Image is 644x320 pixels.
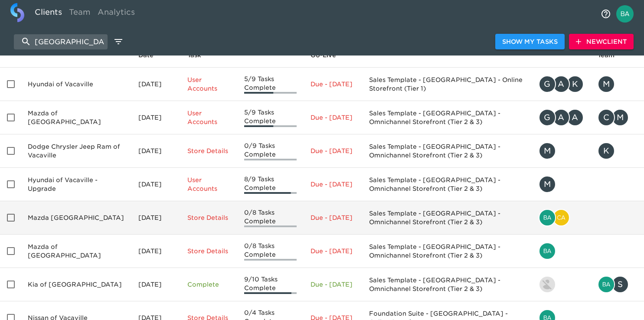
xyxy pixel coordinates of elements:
div: bailey.rubin@cdk.com, skimbro@kiavacaville.com [598,276,637,293]
td: [DATE] [131,168,180,201]
div: C [598,109,615,126]
td: [DATE] [131,201,180,235]
p: User Accounts [187,176,230,193]
td: [DATE] [131,134,180,168]
p: Due - [DATE] [311,213,355,222]
td: 8/9 Tasks Complete [237,168,304,201]
td: Mazda [GEOGRAPHIC_DATA] [21,201,131,235]
p: Due - [DATE] [311,147,355,155]
td: Hyundai of Vacaville [21,68,131,101]
td: Sales Template - [GEOGRAPHIC_DATA] - Omnichannel Storefront (Tier 2 & 3) [362,268,532,301]
p: Store Details [187,247,230,255]
p: Complete [187,280,230,289]
div: M [539,142,556,160]
div: bailey.rubin@cdk.com, catherine.manisharaj@cdk.com [539,209,584,226]
button: notifications [595,3,616,24]
td: 9/10 Tasks Complete [237,268,304,301]
a: Team [65,3,94,24]
td: 0/8 Tasks Complete [237,235,304,268]
p: Due - [DATE] [311,247,355,255]
td: Sales Template - [GEOGRAPHIC_DATA] - Omnichannel Storefront (Tier 2 & 3) [362,134,532,168]
div: G [539,109,556,126]
a: Clients [31,3,65,24]
p: Store Details [187,147,230,155]
td: Mazda of [GEOGRAPHIC_DATA] [21,101,131,134]
div: drew.doran@roadster.com [539,276,584,293]
td: [DATE] [131,68,180,101]
div: M [598,75,615,93]
div: S [611,276,629,293]
div: madison.craig@roadster.com [539,176,584,193]
td: Mazda of [GEOGRAPHIC_DATA] [21,235,131,268]
td: 0/9 Tasks Complete [237,134,304,168]
td: 0/8 Tasks Complete [237,201,304,235]
div: M [611,109,629,126]
td: Dodge Chrysler Jeep Ram of Vacaville [21,134,131,168]
img: logo [10,3,24,22]
td: Kia of [GEOGRAPHIC_DATA] [21,268,131,301]
p: Store Details [187,213,230,222]
button: edit [111,34,126,49]
div: geoffrey.ruppert@roadster.com, ari.frost@roadster.com, adam.stelly@roadster.com [539,109,584,126]
p: Due - [DATE] [311,180,355,189]
img: Profile [616,5,634,23]
span: New Client [576,36,627,47]
td: [DATE] [131,235,180,268]
button: Show My Tasks [495,34,565,50]
p: User Accounts [187,75,230,93]
td: Hyundai of Vacaville - Upgrade [21,168,131,201]
td: [DATE] [131,101,180,134]
td: 5/9 Tasks Complete [237,68,304,101]
div: K [598,142,615,160]
button: NewClient [569,34,634,50]
p: Due - [DATE] [311,113,355,122]
img: bailey.rubin@cdk.com [598,277,614,292]
td: Sales Template - [GEOGRAPHIC_DATA] - Omnichannel Storefront (Tier 2 & 3) [362,101,532,134]
p: Due - [DATE] [311,80,355,88]
div: A [552,75,570,93]
div: madison.craig@roadster.com [539,142,584,160]
td: Sales Template - [GEOGRAPHIC_DATA] - Omnichannel Storefront (Tier 2 & 3) [362,201,532,235]
img: drew.doran@roadster.com [539,277,555,292]
td: Sales Template - [GEOGRAPHIC_DATA] - Omnichannel Storefront (Tier 2 & 3) [362,235,532,268]
div: bailey.rubin@cdk.com [539,242,584,260]
td: [DATE] [131,268,180,301]
input: search [14,34,108,49]
img: bailey.rubin@cdk.com [539,210,555,225]
span: Show My Tasks [502,36,558,47]
a: Analytics [94,3,138,24]
td: Sales Template - [GEOGRAPHIC_DATA] - Omnichannel Storefront (Tier 2 & 3) [362,168,532,201]
td: Sales Template - [GEOGRAPHIC_DATA] - Online Storefront (Tier 1) [362,68,532,101]
div: katie@simmsautogroup.com [598,142,637,160]
div: M [539,176,556,193]
div: A [566,109,584,126]
div: G [539,75,556,93]
div: A [552,109,570,126]
p: Due - [DATE] [311,280,355,289]
img: bailey.rubin@cdk.com [539,243,555,259]
td: 5/9 Tasks Complete [237,101,304,134]
img: catherine.manisharaj@cdk.com [553,210,569,225]
div: geoffrey.ruppert@roadster.com, ari.frost@roadster.com, kushal.chinthaparthi@cdk.com [539,75,584,93]
p: User Accounts [187,109,230,126]
div: K [566,75,584,93]
div: cdimas@mazdavacaville.com, mpingul@wiseautogroup.com [598,109,637,126]
div: mpingul@wiseautogroup.com [598,75,637,93]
